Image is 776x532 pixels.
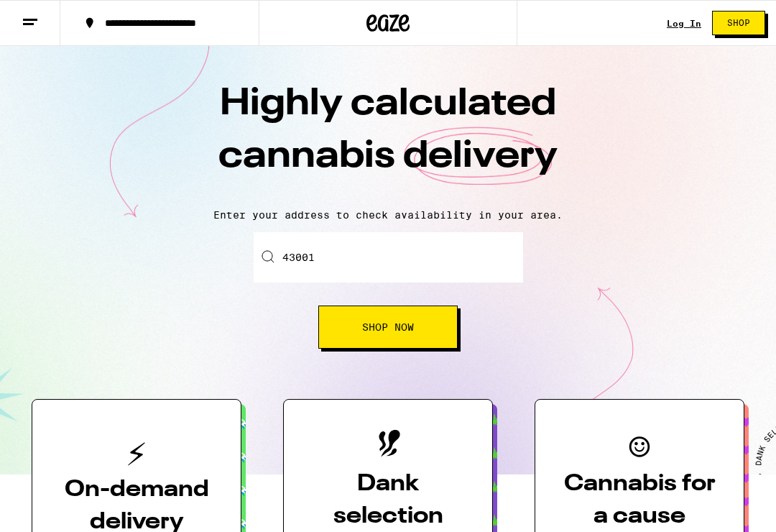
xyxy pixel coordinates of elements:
[14,209,762,221] p: Enter your address to check availability in your area.
[254,232,523,283] input: Enter your delivery address
[137,78,639,198] h1: Highly calculated cannabis delivery
[727,19,750,27] span: Shop
[362,322,414,332] span: Shop Now
[712,11,765,35] button: Shop
[701,11,776,35] a: Shop
[318,306,458,349] button: Shop Now
[667,19,701,28] a: Log In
